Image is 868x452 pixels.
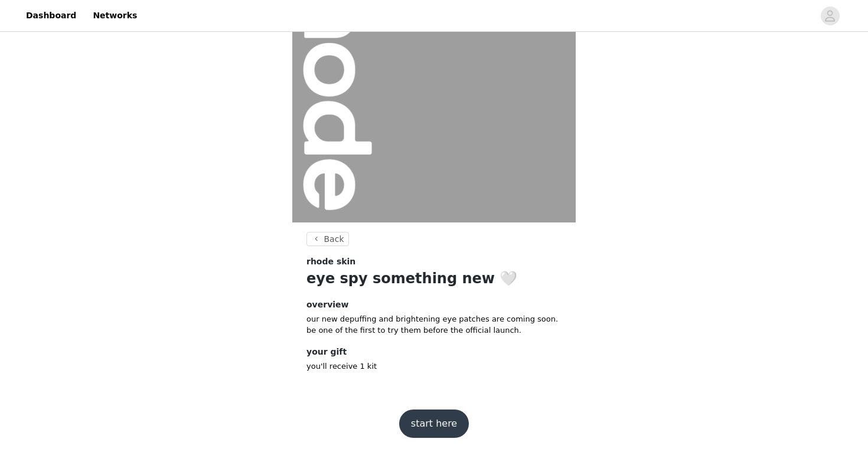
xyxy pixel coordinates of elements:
[824,6,836,25] div: avatar
[399,410,469,438] button: start here
[306,313,562,336] p: our new depuffing and brightening eye patches are coming soon. be one of the first to try them be...
[306,268,562,289] h1: eye spy something new 🤍
[306,256,355,268] span: rhode skin
[19,2,83,29] a: Dashboard
[86,2,144,29] a: Networks
[306,346,562,358] h4: your gift
[306,361,562,372] p: you'll receive 1 kit
[306,232,349,246] button: Back
[306,299,562,311] h4: overview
